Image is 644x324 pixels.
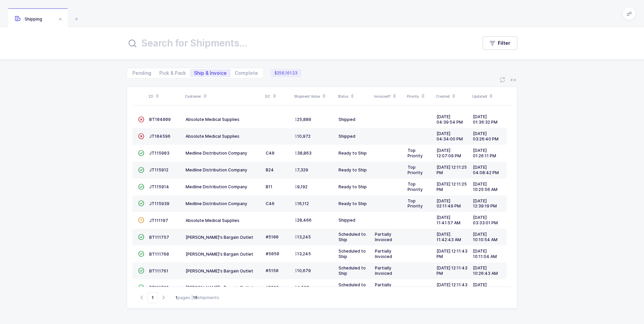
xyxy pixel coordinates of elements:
[437,215,460,225] span: [DATE] 11:41:57 AM
[138,201,144,206] span: 
[473,198,497,209] span: [DATE] 12:39:19 PM
[138,218,144,223] span: 
[339,167,367,172] span: Ready to Ship
[194,71,227,75] span: Ship & Invoice
[437,265,468,276] span: [DATE] 12:11:43 PM
[149,252,169,257] span: BT111760
[186,252,253,257] span: [PERSON_NAME]'s Bargain Outlet
[159,71,186,75] span: Pick & Pack
[149,268,168,273] span: BT111761
[473,265,498,276] span: [DATE] 10:26:43 AM
[473,182,497,192] span: [DATE] 10:25:56 AM
[375,265,402,276] div: Partially Invoiced
[149,91,181,102] div: ID
[15,17,42,22] span: Shipping
[339,134,355,139] span: Shipped
[295,201,309,206] span: 16,112
[436,91,468,102] div: Created
[498,40,510,46] span: Filter
[138,167,144,172] span: 
[339,282,366,293] span: Scheduled to Ship
[149,151,169,156] span: JT115903
[437,198,461,209] span: [DATE] 02:11:49 PM
[295,184,308,190] span: 9,192
[407,91,432,102] div: Priority
[149,117,171,122] span: BT104009
[473,249,497,259] span: [DATE] 10:11:04 AM
[437,148,461,158] span: [DATE] 12:07:09 PM
[266,151,275,156] span: C40
[408,198,423,209] span: Top Priority
[138,134,144,139] span: 
[149,167,168,172] span: JT115912
[339,151,367,156] span: Ready to Ship
[339,218,355,223] span: Shipped
[186,117,239,122] span: Absolute Medical Supplies
[138,117,144,122] span: 
[266,251,279,256] span: #5050
[266,268,279,273] span: #5150
[294,91,334,102] div: Shipment Value
[186,134,239,139] span: Absolute Medical Supplies
[473,165,499,175] span: [DATE] 04:08:42 PM
[375,249,402,259] div: Partially Invoiced
[437,182,467,192] span: [DATE] 12:11:25 PM
[186,184,247,189] span: Medline Distribution Company
[265,91,290,102] div: DC
[473,215,498,225] span: [DATE] 03:33:01 PM
[408,165,423,175] span: Top Priority
[437,114,463,125] span: [DATE] 04:39:54 PM
[132,71,151,75] span: Pending
[295,218,312,223] span: 28,466
[339,201,367,206] span: Ready to Ship
[186,268,253,273] span: [PERSON_NAME]'s Bargain Outlet
[338,91,370,102] div: Status
[149,218,168,223] span: JT111197
[138,285,144,290] span: 
[127,35,469,51] input: Search for Shipments...
[473,114,497,125] span: [DATE] 01:36:32 PM
[266,201,275,206] span: C46
[339,249,366,259] span: Scheduled to Ship
[472,91,505,102] div: Updated
[295,151,312,156] span: 38,863
[149,184,169,189] span: JT115914
[375,282,402,293] div: Partially Invoiced
[138,151,144,156] span: 
[266,234,279,239] span: #5100
[138,268,144,273] span: 
[270,69,301,77] span: $256,161.23
[295,268,311,273] span: 10,679
[186,151,247,156] span: Medline Distribution Company
[339,265,366,276] span: Scheduled to Ship
[374,91,403,102] div: Invoiced?
[473,148,496,158] span: [DATE] 01:26:11 PM
[473,232,497,242] span: [DATE] 10:10:54 AM
[473,131,498,141] span: [DATE] 03:26:40 PM
[295,134,311,139] span: 10,972
[186,167,247,172] span: Medline Distribution Company
[149,235,169,240] span: BT111757
[266,184,272,189] span: B11
[295,285,309,290] span: 4,588
[437,282,468,293] span: [DATE] 12:11:43 PM
[437,249,468,259] span: [DATE] 12:11:43 PM
[295,117,311,122] span: 25,889
[185,91,261,102] div: Customer
[266,285,279,290] span: #5200
[437,131,463,141] span: [DATE] 04:34:00 PM
[138,234,144,239] span: 
[375,232,402,242] div: Partially Invoiced
[186,235,253,240] span: [PERSON_NAME]'s Bargain Outlet
[138,251,144,256] span: 
[193,295,198,300] b: 16
[149,285,169,290] span: BT111762
[339,232,366,242] span: Scheduled to Ship
[437,165,467,175] span: [DATE] 12:11:25 PM
[175,295,178,300] b: 1
[149,201,169,206] span: JT115939
[483,36,517,50] button: Filter
[266,167,274,172] span: B24
[175,295,219,301] div: pages | shipments
[295,167,308,173] span: 7,329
